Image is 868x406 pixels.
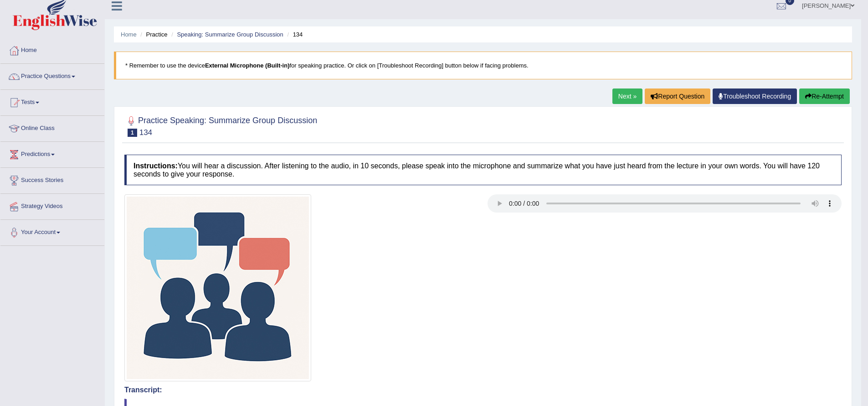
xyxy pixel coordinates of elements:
[139,128,152,137] small: 134
[138,30,167,39] li: Practice
[134,162,178,170] b: Instructions:
[205,62,290,69] b: External Microphone (Built-in)
[0,168,104,191] a: Success Stories
[799,88,850,104] button: Re-Attempt
[0,64,104,87] a: Practice Questions
[121,31,137,38] a: Home
[128,129,137,137] span: 1
[285,30,303,39] li: 134
[0,116,104,139] a: Online Class
[0,38,104,61] a: Home
[713,88,797,104] a: Troubleshoot Recording
[124,114,317,137] h2: Practice Speaking: Summarize Group Discussion
[612,88,642,104] a: Next »
[124,155,842,185] h4: You will hear a discussion. After listening to the audio, in 10 seconds, please speak into the mi...
[124,386,842,394] h4: Transcript:
[0,194,104,217] a: Strategy Videos
[645,88,710,104] button: Report Question
[0,90,104,113] a: Tests
[177,31,283,38] a: Speaking: Summarize Group Discussion
[0,220,104,243] a: Your Account
[114,52,852,79] blockquote: * Remember to use the device for speaking practice. Or click on [Troubleshoot Recording] button b...
[0,142,104,165] a: Predictions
